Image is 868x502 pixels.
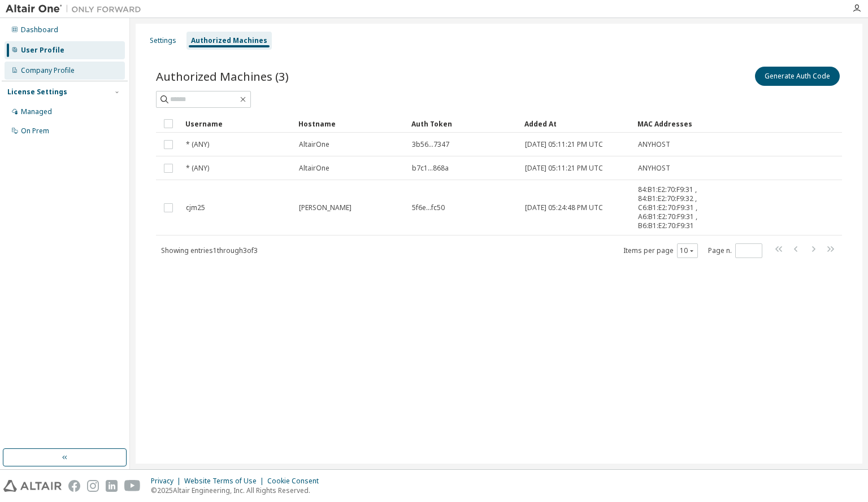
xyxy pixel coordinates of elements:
div: Company Profile [21,66,75,75]
span: [DATE] 05:24:48 PM UTC [525,203,603,212]
span: [PERSON_NAME] [299,203,351,212]
div: Auth Token [411,115,515,133]
div: Website Terms of Use [184,477,267,486]
span: cjm25 [186,203,205,212]
span: b7c1...868a [412,164,449,173]
div: Hostname [298,115,402,133]
div: Managed [21,107,52,116]
span: AltairOne [299,164,329,173]
span: [DATE] 05:11:21 PM UTC [525,140,603,149]
div: On Prem [21,126,49,136]
span: Authorized Machines (3) [156,68,289,84]
div: MAC Addresses [637,115,723,133]
button: Generate Auth Code [755,67,840,86]
p: © 2025 Altair Engineering, Inc. All Rights Reserved. [151,486,325,495]
img: altair_logo.svg [3,480,62,492]
span: 5f6e...fc50 [412,203,445,212]
span: Items per page [623,243,698,258]
span: 3b56...7347 [412,140,449,149]
div: Added At [524,115,628,133]
img: instagram.svg [87,480,99,492]
div: Authorized Machines [191,36,267,45]
span: * (ANY) [186,140,209,149]
span: Showing entries 1 through 3 of 3 [161,246,258,255]
div: License Settings [7,88,67,97]
button: 10 [680,246,695,255]
span: ANYHOST [638,164,670,173]
span: [DATE] 05:11:21 PM UTC [525,164,603,173]
span: Page n. [708,243,762,258]
div: Privacy [151,477,184,486]
span: * (ANY) [186,164,209,173]
div: Dashboard [21,25,58,34]
img: Altair One [6,3,147,15]
div: User Profile [21,46,64,55]
img: youtube.svg [124,480,141,492]
span: ANYHOST [638,140,670,149]
img: linkedin.svg [106,480,118,492]
span: 84:B1:E2:70:F9:31 , 84:B1:E2:70:F9:32 , C6:B1:E2:70:F9:31 , A6:B1:E2:70:F9:31 , B6:B1:E2:70:F9:31 [638,185,723,230]
img: facebook.svg [68,480,80,492]
div: Cookie Consent [267,477,325,486]
div: Settings [150,36,176,45]
div: Username [185,115,289,133]
span: AltairOne [299,140,329,149]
